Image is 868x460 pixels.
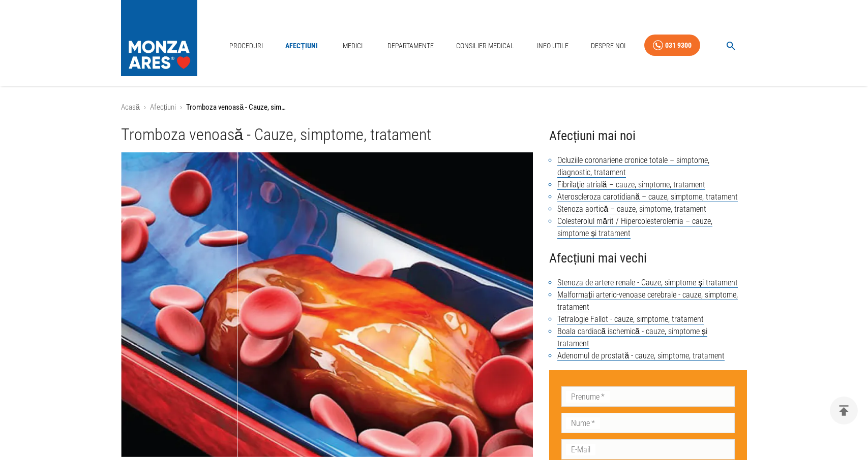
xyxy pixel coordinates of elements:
[281,36,322,56] a: Afecțiuni
[557,351,725,361] a: Adenomul de prostată - cauze, simptome, tratament
[557,314,704,324] a: Tetralogie Fallot - cauze, simptome, tratament
[830,397,858,424] button: delete
[144,102,146,113] li: ›
[549,248,747,269] h4: Afecțiuni mai vechi
[557,278,738,288] a: Stenoza de artere renale - Cauze, simptome și tratament
[557,180,705,190] a: Fibrilație atrială – cauze, simptome, tratament
[557,204,706,214] a: Stenoza aortică – cauze, simptome, tratament
[557,155,709,178] a: Ocluziile coronariene cronice totale – simptome, diagnostic, tratament
[644,35,700,56] a: 031 9300
[587,36,630,56] a: Despre Noi
[557,216,712,239] a: Colesterolul mărit / Hipercolesterolemia – cauze, simptome și tratament
[557,326,707,349] a: Boala cardiacă ischemică - cauze, simptome și tratament
[452,36,518,56] a: Consilier Medical
[665,39,692,52] div: 031 9300
[150,103,176,112] a: Afecțiuni
[557,290,737,312] a: Malformații arterio-venoase cerebrale - cauze, simptome, tratament
[121,152,533,457] img: Tromboza venoasă - Cauze, simptome, tratament
[557,192,738,202] a: Ateroscleroza carotidiană – cauze, simptome, tratament
[549,125,747,146] h4: Afecțiuni mai noi
[336,36,369,56] a: Medici
[225,36,267,56] a: Proceduri
[186,102,288,113] p: Tromboza venoasă - Cauze, simptome, tratament
[121,125,533,144] h1: Tromboza venoasă - Cauze, simptome, tratament
[383,36,438,56] a: Departamente
[121,102,747,113] nav: breadcrumb
[121,103,140,112] a: Acasă
[180,102,182,113] li: ›
[533,36,573,56] a: Info Utile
